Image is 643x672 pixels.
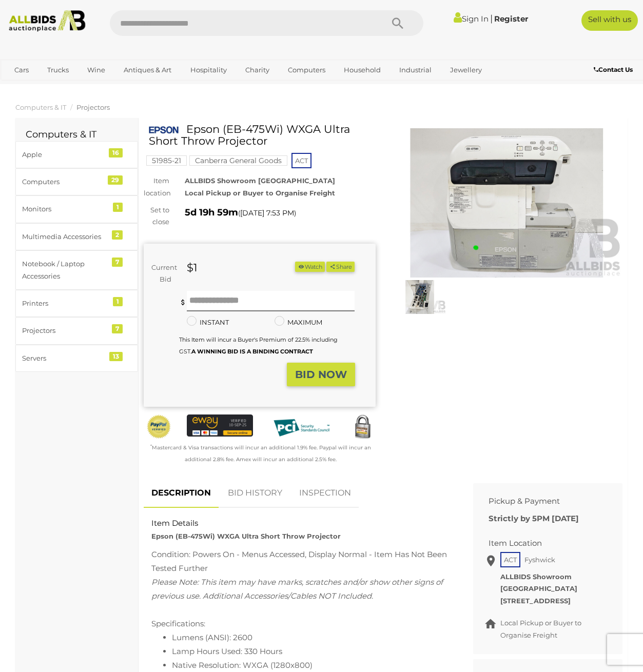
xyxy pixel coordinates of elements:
[391,128,623,278] img: Epson (EB-475Wi) WXGA Ultra Short Throw Projector
[22,203,107,215] div: Monitors
[108,175,123,185] div: 29
[149,126,179,134] img: Epson (EB-475Wi) WXGA Ultra Short Throw Projector
[22,352,107,364] div: Servers
[8,78,41,95] a: Office
[581,10,638,31] a: Sell with us
[489,513,579,523] b: Strictly by 5PM [DATE]
[594,64,635,75] a: Contact Us
[184,62,233,78] a: Hospitality
[594,66,633,73] b: Contact Us
[172,644,450,658] li: Lamp Hours Used: 330 Hours
[500,552,520,567] span: ACT
[500,572,577,592] strong: ALLBIDS Showroom [GEOGRAPHIC_DATA]
[22,176,107,188] div: Computers
[394,280,446,314] img: Epson (EB-475Wi) WXGA Ultra Short Throw Projector
[5,10,89,32] img: Allbids.com.au
[22,149,107,161] div: Apple
[81,62,112,78] a: Wine
[185,176,335,185] strong: ALLBIDS Showroom [GEOGRAPHIC_DATA]
[109,148,123,157] div: 16
[151,532,341,540] strong: Epson (EB-475Wi) WXGA Ultra Short Throw Projector
[350,414,375,440] img: Secured by Rapid SSL
[291,153,311,168] span: ACT
[337,62,387,78] a: Household
[494,14,528,24] a: Register
[189,156,287,165] a: Canberra General Goods
[146,156,187,165] a: 51985-21
[146,414,171,439] img: Official PayPal Seal
[117,62,178,78] a: Antiques & Art
[112,324,123,333] div: 7
[393,62,438,78] a: Industrial
[22,325,107,337] div: Projectors
[500,619,581,639] span: Local Pickup or Buyer to Organise Freight
[291,478,359,508] a: INSPECTION
[238,209,296,217] span: ( )
[187,317,229,328] label: INSTANT
[112,258,123,267] div: 7
[287,363,355,387] button: BID NOW
[191,348,313,355] b: A WINNING BID IS A BINDING CONTRACT
[22,258,107,282] div: Notebook / Laptop Accessories
[22,231,107,243] div: Multimedia Accessories
[490,13,493,24] span: |
[179,336,338,355] small: This Item will incur a Buyer's Premium of 22.5% including GST.
[239,62,276,78] a: Charity
[15,223,138,250] a: Multimedia Accessories 2
[136,175,177,199] div: Item location
[149,123,373,147] h1: Epson (EB-475Wi) WXGA Ultra Short Throw Projector
[136,204,177,228] div: Set to close
[443,62,489,78] a: Jewellery
[281,62,332,78] a: Computers
[15,195,138,223] a: Monitors 1
[240,208,294,218] span: [DATE] 7:53 PM
[150,444,371,463] small: Mastercard & Visa transactions will incur an additional 1.9% fee. Paypal will incur an additional...
[151,577,443,601] span: Please Note: This item may have marks, scratches and/or show other signs of previous use. Additio...
[489,497,592,506] h2: Pickup & Payment
[326,262,355,272] button: Share
[144,262,179,286] div: Current Bid
[295,262,325,272] button: Watch
[220,478,290,508] a: BID HISTORY
[15,141,138,168] a: Apple 16
[185,189,335,197] strong: Local Pickup or Buyer to Organise Freight
[187,414,253,437] img: eWAY Payment Gateway
[172,630,450,644] li: Lumens (ANSI): 2600
[295,262,325,272] li: Watch this item
[275,317,322,328] label: MAXIMUM
[500,597,571,605] strong: [STREET_ADDRESS]
[41,62,75,78] a: Trucks
[187,261,198,274] strong: $1
[15,290,138,317] a: Printers 1
[22,298,107,309] div: Printers
[8,62,35,78] a: Cars
[26,130,128,140] h2: Computers & IT
[76,103,110,111] a: Projectors
[172,658,450,672] li: Native Resolution: WXGA (
[46,78,80,95] a: Sports
[522,553,558,566] span: Fyshwick
[113,203,123,212] div: 1
[112,230,123,240] div: 2
[268,414,335,441] img: PCI DSS compliant
[85,78,171,95] a: [GEOGRAPHIC_DATA]
[15,345,138,372] a: Servers 13
[151,519,450,528] h2: Item Details
[146,155,187,166] mark: 51985-21
[372,10,423,36] button: Search
[189,155,287,166] mark: Canberra General Goods
[113,297,123,306] div: 1
[454,14,489,24] a: Sign In
[109,352,123,361] div: 13
[15,317,138,344] a: Projectors 7
[295,368,347,381] strong: BID NOW
[144,478,219,508] a: DESCRIPTION
[273,660,313,670] span: 1280x800)
[15,168,138,195] a: Computers 29
[15,103,66,111] a: Computers & IT
[185,207,238,218] strong: 5d 19h 59m
[489,539,592,548] h2: Item Location
[15,250,138,290] a: Notebook / Laptop Accessories 7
